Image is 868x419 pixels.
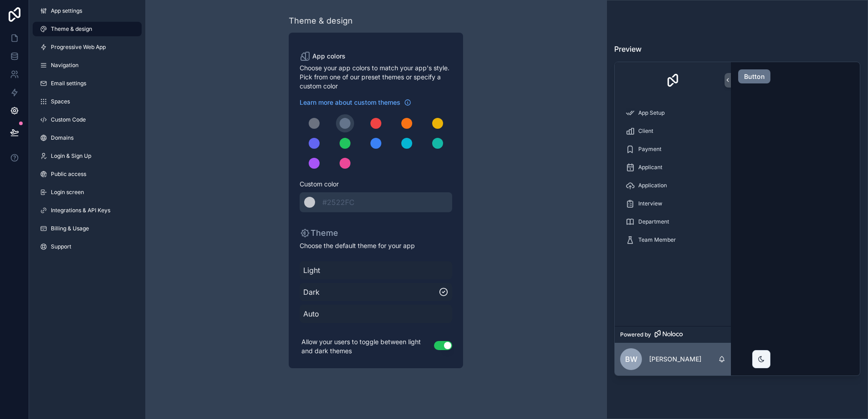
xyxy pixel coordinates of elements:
span: Domains [51,134,74,141]
span: BW [625,354,637,365]
span: App settings [51,7,82,15]
img: App logo [666,73,680,88]
a: Navigation [33,58,142,73]
span: Department [638,218,669,225]
a: App Setup [620,105,725,121]
h3: Preview [614,44,860,54]
a: Spaces [33,94,142,109]
a: Domains [33,131,142,145]
span: Custom Code [51,116,86,123]
span: Email settings [51,80,86,87]
span: App colors [312,52,345,61]
p: Allow your users to toggle between light and dark themes [300,336,434,357]
span: Login screen [51,189,84,196]
div: Theme & design [289,15,353,27]
a: App settings [33,4,142,18]
span: Auto [303,308,449,319]
span: Spaces [51,98,70,105]
span: Team Member [638,236,676,244]
p: Theme [300,227,338,239]
span: Light [303,265,449,276]
p: [PERSON_NAME] [649,355,701,364]
span: Theme & design [51,25,92,33]
span: Integrations & API Keys [51,207,110,214]
span: Billing & Usage [51,225,89,232]
span: Navigation [51,62,79,69]
a: Payment [620,141,725,157]
button: Button [738,69,770,84]
a: Login screen [33,185,142,200]
span: Public access [51,171,86,178]
span: Support [51,243,71,250]
a: Theme & design [33,22,142,36]
span: Powered by [620,331,651,338]
span: Interview [638,200,662,207]
span: #2522FC [322,198,355,207]
span: App Setup [638,109,665,117]
a: Billing & Usage [33,221,142,236]
span: Dark [303,287,439,297]
a: Email settings [33,76,142,91]
a: Support [33,239,142,254]
a: Login & Sign Up [33,149,142,163]
a: Department [620,214,725,230]
a: Client [620,123,725,139]
span: Login & Sign Up [51,152,91,160]
span: Custom color [300,180,445,189]
a: Interview [620,195,725,212]
a: Learn more about custom themes [300,98,411,107]
span: Payment [638,146,661,153]
a: Applicant [620,159,725,175]
a: Public access [33,167,142,181]
span: Application [638,182,667,189]
a: Integrations & API Keys [33,203,142,218]
span: Choose the default theme for your app [300,241,452,250]
a: Team Member [620,232,725,248]
span: Client [638,127,653,135]
div: scrollable content [615,98,731,326]
span: Applicant [638,164,662,171]
a: Custom Code [33,112,142,127]
span: Choose your app colors to match your app's style. Pick from one of our preset themes or specify a... [300,63,452,91]
span: Learn more about custom themes [300,98,400,107]
a: Application [620,177,725,194]
span: Progressive Web App [51,44,106,51]
a: Powered by [615,326,731,343]
a: Progressive Web App [33,40,142,54]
